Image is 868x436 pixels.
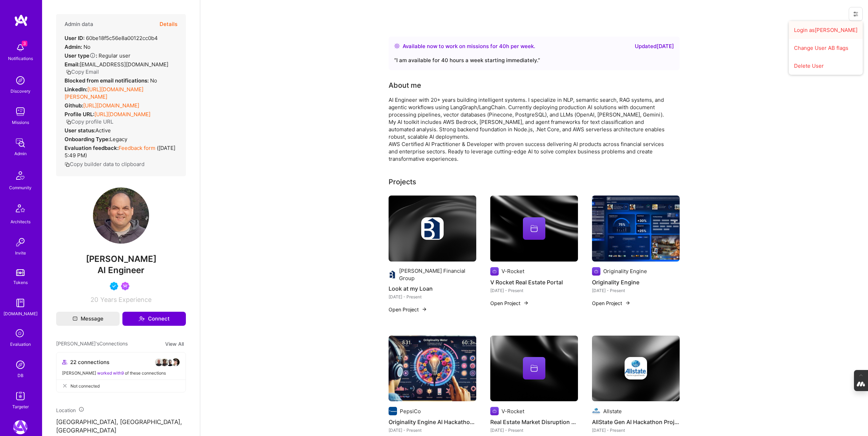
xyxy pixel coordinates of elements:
[15,249,26,257] div: Invite
[70,358,109,366] span: 22 connections
[89,52,96,59] i: Help
[160,14,177,34] button: Details
[56,340,128,348] span: [PERSON_NAME]'s Connections
[490,278,578,287] h4: V Rocket Real Estate Portal
[592,336,680,402] img: cover
[97,370,124,376] span: worked with 9
[523,300,529,306] img: arrow-right
[12,119,29,126] div: Missions
[65,44,82,50] strong: Admin:
[13,235,27,249] img: Invite
[160,358,169,366] img: avatar
[65,52,130,59] div: Regular user
[592,196,680,262] img: Originality Engine
[83,102,139,109] a: [URL][DOMAIN_NAME]
[389,407,397,415] img: Company logo
[14,150,27,157] div: Admin
[12,420,29,434] a: A.Team: Leading A.Team's Marketing & DemandGen
[66,68,99,75] button: Copy Email
[139,316,145,322] i: icon Connect
[625,357,647,379] img: Company logo
[389,427,476,434] div: [DATE] - Present
[490,287,578,294] div: [DATE] - Present
[13,73,27,87] img: discovery
[499,43,506,49] span: 40
[56,312,120,326] button: Message
[389,336,476,402] img: Originality Engine AI Hackathon Prototype
[502,408,524,415] div: V-Rocket
[4,310,38,317] div: [DOMAIN_NAME]
[13,296,27,310] img: guide book
[65,127,95,134] strong: User status:
[66,70,71,75] i: icon Copy
[65,77,157,84] div: No
[95,127,111,134] span: Active
[13,279,28,286] div: Tokens
[65,35,85,41] strong: User ID:
[93,187,149,244] img: User Avatar
[97,265,144,275] span: AI Engineer
[18,372,23,379] div: DB
[592,287,680,294] div: [DATE] - Present
[16,269,25,276] img: tokens
[62,383,68,389] i: icon CloseGray
[13,105,27,119] img: teamwork
[592,278,680,287] h4: Originality Engine
[389,196,476,262] img: cover
[22,41,27,46] span: 3
[66,118,113,125] button: Copy profile URL
[70,382,100,390] span: Not connected
[80,61,168,68] span: [EMAIL_ADDRESS][DOMAIN_NAME]
[56,254,186,264] span: [PERSON_NAME]
[8,55,33,62] div: Notifications
[65,162,70,167] i: icon Copy
[155,358,163,366] img: avatar
[389,80,421,91] div: About me
[13,389,27,403] img: Skill Targeter
[94,111,150,118] a: [URL][DOMAIN_NAME]
[65,111,94,118] strong: Profile URL:
[389,177,416,187] div: Projects
[421,217,444,240] img: Company logo
[389,293,476,300] div: [DATE] - Present
[65,61,80,68] strong: Email:
[399,267,476,282] div: [PERSON_NAME] Financial Group
[625,300,631,306] img: arrow-right
[119,145,155,151] a: Feedback form
[65,136,110,143] strong: Onboarding Type:
[12,201,29,218] img: Architects
[490,336,578,402] img: cover
[13,41,27,55] img: bell
[389,284,476,293] h4: Look at my Loan
[100,296,152,303] span: Years Experience
[490,407,499,415] img: Company logo
[11,87,31,95] div: Discovery
[789,39,863,57] button: Change User AB flags
[65,86,87,93] strong: LinkedIn:
[592,407,600,415] img: Company logo
[110,136,127,143] span: legacy
[9,184,32,191] div: Community
[56,352,186,392] button: 22 connectionsavataravataravataravatar[PERSON_NAME] worked with9 of these connectionsNot connected
[635,42,674,51] div: Updated [DATE]
[13,358,27,372] img: Admin Search
[490,299,529,307] button: Open Project
[163,340,186,348] button: View All
[65,144,177,159] div: ( [DATE] 5:49 PM )
[12,167,29,184] img: Community
[592,267,600,276] img: Company logo
[789,57,863,75] button: Delete User
[65,21,93,27] h4: Admin data
[14,14,28,27] img: logo
[789,21,863,39] button: Login as[PERSON_NAME]
[502,267,524,275] div: V-Rocket
[603,267,647,275] div: Originality Engine
[11,218,31,225] div: Architects
[12,403,29,410] div: Targeter
[166,358,174,366] img: avatar
[13,136,27,150] img: admin teamwork
[394,43,400,49] img: Availability
[592,427,680,434] div: [DATE] - Present
[422,306,427,312] img: arrow-right
[400,408,421,415] div: PepsiCo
